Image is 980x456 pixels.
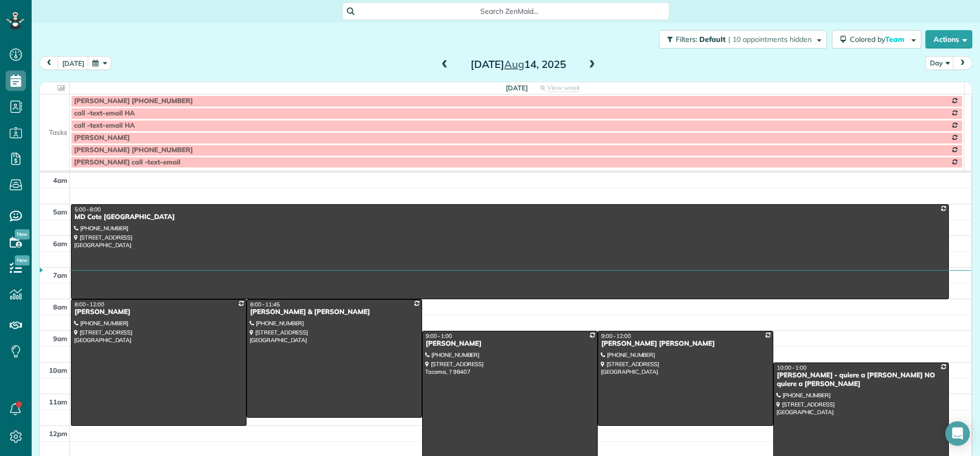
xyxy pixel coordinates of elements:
span: View week [547,84,580,92]
h2: [DATE] 14, 2025 [454,59,582,70]
span: Aug [504,58,524,70]
span: 10am [49,366,67,374]
button: Colored byTeam [832,30,921,49]
span: 5:00 - 8:00 [75,206,101,213]
span: 8am [53,303,67,311]
button: next [953,56,972,70]
span: call -text-email HA [74,109,135,117]
div: [PERSON_NAME] [PERSON_NAME] [601,340,770,348]
span: call -text-email HA [74,122,135,130]
div: [PERSON_NAME] & [PERSON_NAME] [250,308,419,317]
button: Actions [925,30,972,49]
span: 12pm [49,429,67,438]
span: 9am [53,334,67,343]
span: 8:00 - 12:00 [75,301,104,308]
span: [PERSON_NAME] [PHONE_NUMBER] [74,97,193,105]
div: [PERSON_NAME] [425,340,595,348]
span: Filters: [676,35,697,44]
span: | 10 appointments hidden [728,35,812,44]
span: [PERSON_NAME] call -text-email [74,158,181,166]
span: 9:00 - 12:00 [601,332,631,340]
span: Colored by [850,35,908,44]
span: [DATE] [506,84,528,92]
span: Team [885,35,906,44]
span: 7am [53,271,67,279]
div: [PERSON_NAME] [74,308,243,317]
button: prev [39,56,59,70]
span: 5am [53,208,67,216]
button: Filters: Default | 10 appointments hidden [659,30,827,49]
span: New [15,229,30,239]
span: 6am [53,239,67,248]
span: 11am [49,398,67,406]
span: 10:00 - 1:00 [777,364,806,371]
a: Filters: Default | 10 appointments hidden [654,30,827,49]
div: [PERSON_NAME] - quiere a [PERSON_NAME] NO quiere a [PERSON_NAME] [776,371,946,389]
div: Open Intercom Messenger [945,421,970,446]
span: 9:00 - 1:00 [426,332,452,340]
span: 8:00 - 11:45 [250,301,280,308]
button: [DATE] [58,56,89,70]
span: [PERSON_NAME] [74,134,130,142]
button: Day [925,56,954,70]
span: [PERSON_NAME] [PHONE_NUMBER] [74,146,193,154]
span: 4am [53,176,67,184]
div: MD Cote [GEOGRAPHIC_DATA] [74,213,946,222]
span: Default [699,35,726,44]
span: New [15,255,30,266]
